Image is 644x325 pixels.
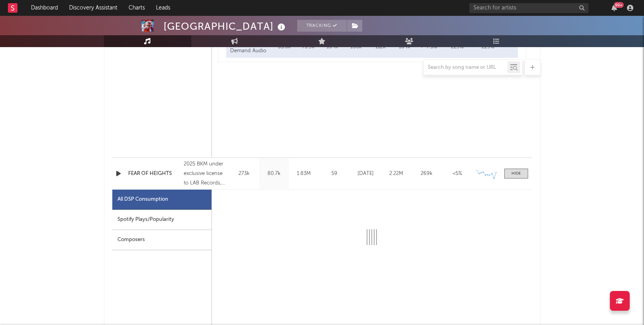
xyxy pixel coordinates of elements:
div: [DATE] [352,170,379,178]
a: FEAR OF HEIGHTS [128,170,180,178]
button: Tracking [297,20,347,32]
div: 273k [231,170,257,178]
div: 99 + [614,2,624,8]
div: 2025 BKM under exclusive license to LAB Records, Ltd [184,160,227,188]
button: 99+ [611,5,617,11]
div: All DSP Consumption [112,190,211,210]
div: Composers [112,230,211,250]
div: [GEOGRAPHIC_DATA] [163,20,287,33]
input: Search for artists [469,3,588,13]
div: 59 [321,170,348,178]
div: 80.7k [261,170,287,178]
div: <5% [444,170,471,178]
div: 2.22M [383,170,409,178]
div: 1.83M [291,170,317,178]
div: 269k [413,170,440,178]
div: All DSP Consumption [117,195,168,204]
div: Spotify Plays/Popularity [112,210,211,230]
input: Search by song name or URL [424,65,508,71]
